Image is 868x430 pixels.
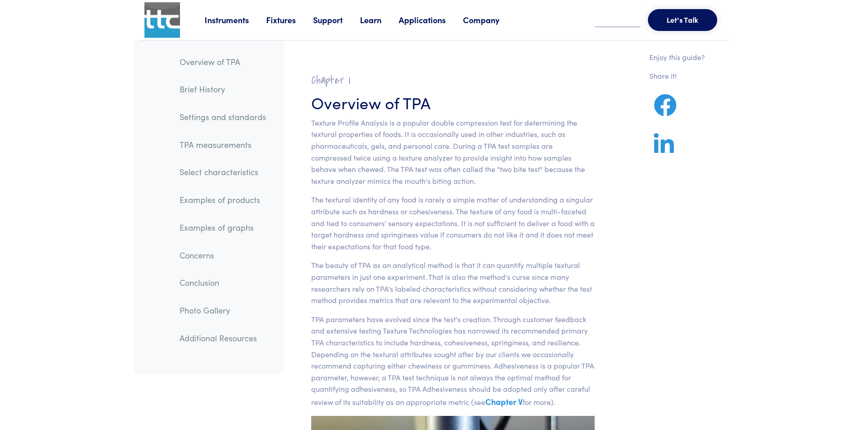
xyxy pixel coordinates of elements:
[172,328,273,349] a: Additional Resources
[648,9,717,31] button: Let's Talk
[360,14,399,25] a: Learn
[311,194,595,252] p: The textural identity of any food is rarely a simple matter of understanding a singular attribute...
[311,259,595,306] p: The beauty of TPA as an analytical method is that it can quantify multiple textural parameters in...
[172,162,273,182] a: Select characteristics
[311,73,595,87] h2: Chapter I
[144,2,180,38] img: ttc_logo_1x1_v1.0.png
[172,189,273,210] a: Examples of products
[311,91,595,113] h3: Overview of TPA
[463,14,517,25] a: Company
[205,14,266,25] a: Instruments
[172,300,273,321] a: Photo Gallery
[266,14,313,25] a: Fixtures
[311,314,595,409] p: TPA parameters have evolved since the test's creation. Through customer feedback and extensive te...
[311,117,595,187] p: Texture Profile Analysis is a popular double compression test for determining the textural proper...
[485,396,523,407] a: Chapter V
[399,14,463,25] a: Applications
[172,51,273,72] a: Overview of TPA
[172,106,273,127] a: Settings and standards
[649,51,705,63] p: Enjoy this guide?
[172,245,273,266] a: Concerns
[649,70,705,82] p: Share it!
[172,217,273,238] a: Examples of graphs
[172,272,273,293] a: Conclusion
[313,14,360,25] a: Support
[172,134,273,155] a: TPA measurements
[649,144,678,155] a: Share on LinkedIn
[172,79,273,100] a: Brief History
